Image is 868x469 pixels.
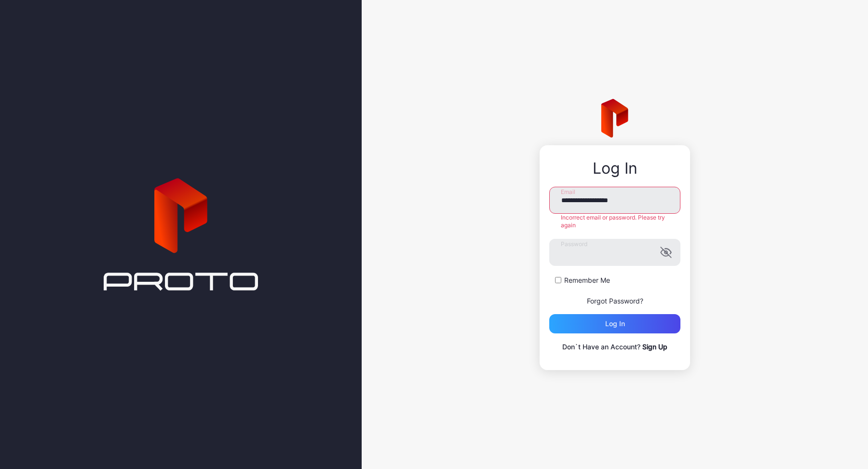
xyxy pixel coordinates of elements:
[605,320,625,328] div: Log in
[549,214,680,229] div: Incorrect email or password. Please try again
[549,160,680,177] div: Log In
[549,314,680,333] button: Log in
[564,276,610,285] label: Remember Me
[549,187,680,214] input: Email
[587,297,643,305] a: Forgot Password?
[660,247,672,258] button: Password
[642,343,667,351] a: Sign Up
[549,239,680,266] input: Password
[549,341,680,353] p: Don`t Have an Account?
